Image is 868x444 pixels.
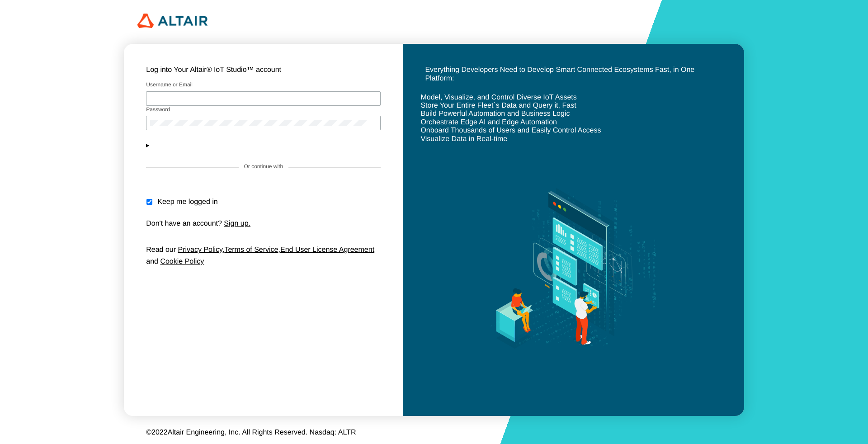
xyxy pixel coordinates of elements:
p: © Altair Engineering, Inc. All Rights Reserved. Nasdaq: ALTR [146,429,722,437]
a: Terms of Service [224,246,278,254]
unity-typography: Store Your Entire Fleet`s Data and Query it, Fast [420,102,576,110]
p: , , [146,244,381,268]
label: Username or Email [146,81,193,88]
unity-typography: Visualize Data in Real-time [420,135,507,143]
img: 320px-Altair_logo.png [137,14,208,28]
a: End User License Agreement [280,246,374,254]
span: and [146,258,158,265]
unity-typography: Everything Developers Need to Develop Smart Connected Ecosystems Fast, in One Platform: [425,66,694,82]
img: background.svg [477,143,670,394]
unity-typography: Build Powerful Automation and Business Logic [420,110,570,118]
input: Keep me logged in [146,199,153,205]
label: Password [146,106,170,113]
span: 2022 [151,429,168,436]
unity-typography: Model, Visualize, and Control Diverse IoT Assets [420,94,576,102]
button: Need help? [146,141,381,149]
unity-typography: Orchestrate Edge AI and Edge Automation [420,118,557,127]
a: Privacy Policy [178,246,222,254]
unity-typography: Log into Your Altair® IoT Studio™ account [146,66,281,74]
unity-typography: Onboard Thousands of Users and Easily Control Access [420,127,601,135]
unity-typography: Keep me logged in [157,198,217,206]
a: Sign up. [224,220,250,227]
a: Cookie Policy [160,258,204,265]
a: Need help? [152,141,187,149]
span: Read our [146,246,176,254]
label: Or continue with [244,164,283,170]
span: Don't have an account? [146,220,222,227]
